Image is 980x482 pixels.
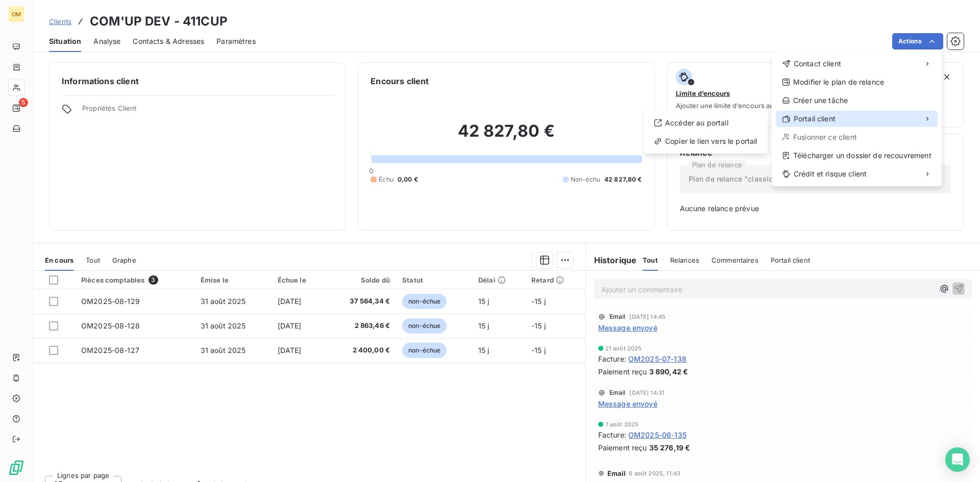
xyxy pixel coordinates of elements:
div: Actions [772,52,942,186]
div: Télécharger un dossier de recouvrement [776,147,938,164]
div: Fusionner ce client [776,129,938,145]
div: Copier le lien vers le portail [648,133,764,149]
span: Crédit et risque client [794,169,867,179]
div: Créer une tâche [776,92,938,109]
div: Accéder au portail [648,115,764,131]
span: Contact client [794,59,841,69]
span: Portail client [794,114,836,124]
div: Modifier le plan de relance [776,74,938,90]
